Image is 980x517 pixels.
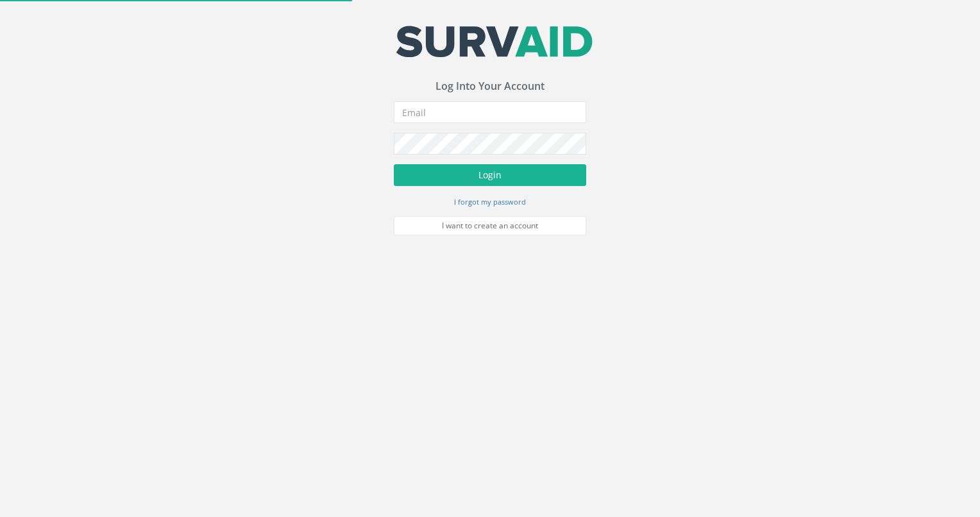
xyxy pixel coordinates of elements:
[394,216,586,235] a: I want to create an account
[394,81,586,92] h3: Log Into Your Account
[454,196,526,207] a: I forgot my password
[394,164,586,186] button: Login
[394,101,586,123] input: Email
[454,197,526,207] small: I forgot my password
